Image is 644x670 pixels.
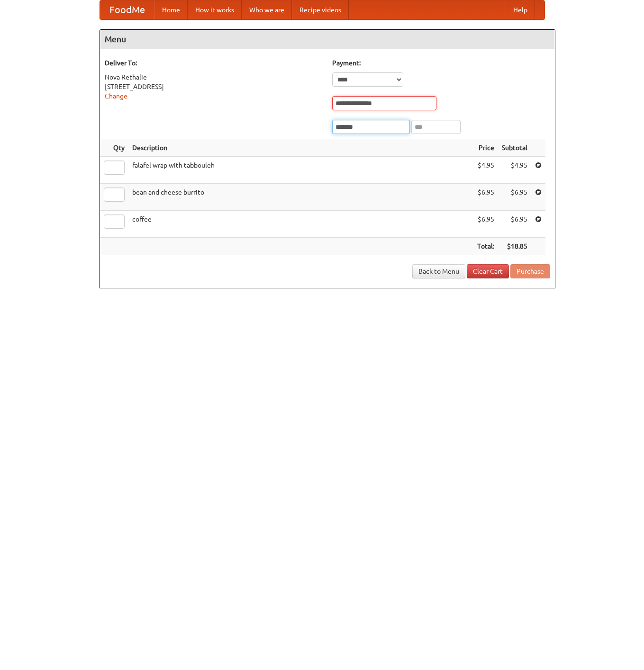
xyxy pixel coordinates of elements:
a: Back to Menu [412,264,465,278]
a: Help [506,0,535,19]
div: [STREET_ADDRESS] [105,82,323,91]
td: $6.95 [473,184,498,211]
th: Description [128,139,473,157]
td: $6.95 [473,211,498,238]
td: falafel wrap with tabbouleh [128,157,473,184]
a: Clear Cart [467,264,509,278]
h5: Deliver To: [105,58,323,68]
th: Qty [100,139,128,157]
td: $6.95 [498,184,531,211]
td: $4.95 [473,157,498,184]
a: Recipe videos [292,0,349,19]
td: $6.95 [498,211,531,238]
th: Subtotal [498,139,531,157]
h4: Menu [100,30,555,49]
td: coffee [128,211,473,238]
td: $4.95 [498,157,531,184]
button: Purchase [510,264,550,278]
td: bean and cheese burrito [128,184,473,211]
th: $18.85 [498,238,531,255]
th: Total: [473,238,498,255]
div: Nova Rethalie [105,72,323,82]
h5: Payment: [332,58,550,68]
a: Home [154,0,188,19]
a: Who we are [242,0,292,19]
th: Price [473,139,498,157]
a: FoodMe [100,0,154,19]
a: Change [105,92,127,100]
a: How it works [188,0,242,19]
